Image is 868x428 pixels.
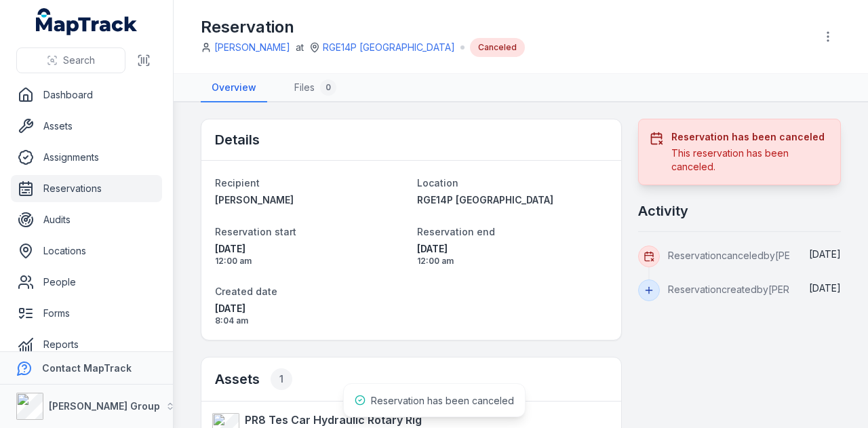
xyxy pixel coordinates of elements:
[668,250,851,261] span: Reservation canceled by [PERSON_NAME]
[470,38,525,57] div: Canceled
[11,237,162,265] a: Locations
[417,256,608,267] span: 12:00 am
[809,282,841,294] time: 15/08/2025, 8:04:56 am
[320,79,336,96] div: 0
[215,177,260,189] span: Recipient
[671,147,829,174] div: This reservation has been canceled.
[11,300,162,327] a: Forms
[215,130,260,149] h2: Details
[671,130,829,144] h3: Reservation has been canceled
[215,226,296,237] span: Reservation start
[215,286,277,297] span: Created date
[11,144,162,171] a: Assignments
[283,74,347,102] a: Files0
[245,412,422,428] strong: PR8 Tes Car Hydraulic Rotary Rig
[36,8,138,35] a: MapTrack
[215,302,406,326] time: 15/08/2025, 8:04:56 am
[214,41,290,54] a: [PERSON_NAME]
[668,284,844,295] span: Reservation created by [PERSON_NAME]
[271,368,292,390] div: 1
[11,113,162,140] a: Assets
[11,81,162,109] a: Dashboard
[215,193,406,207] a: [PERSON_NAME]
[215,242,406,256] span: [DATE]
[296,41,304,54] span: at
[201,16,525,38] h1: Reservation
[215,242,406,267] time: 16/08/2025, 12:00:00 am
[417,242,608,256] span: [DATE]
[417,194,553,206] span: RGE14P [GEOGRAPHIC_DATA]
[371,395,514,406] span: Reservation has been canceled
[809,248,841,260] span: [DATE]
[215,256,406,267] span: 12:00 am
[11,269,162,296] a: People
[638,201,688,220] h2: Activity
[323,41,455,54] a: RGE14P [GEOGRAPHIC_DATA]
[809,282,841,294] span: [DATE]
[417,226,495,237] span: Reservation end
[49,400,160,412] strong: [PERSON_NAME] Group
[63,54,95,67] span: Search
[42,362,132,374] strong: Contact MapTrack
[215,368,292,390] h2: Assets
[11,331,162,358] a: Reports
[417,242,608,267] time: 20/09/2025, 12:00:00 am
[215,302,406,315] span: [DATE]
[215,315,406,326] span: 8:04 am
[11,175,162,202] a: Reservations
[11,206,162,233] a: Audits
[201,74,267,102] a: Overview
[16,47,125,73] button: Search
[417,193,608,207] a: RGE14P [GEOGRAPHIC_DATA]
[809,248,841,260] time: 19/08/2025, 7:45:54 am
[417,177,458,189] span: Location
